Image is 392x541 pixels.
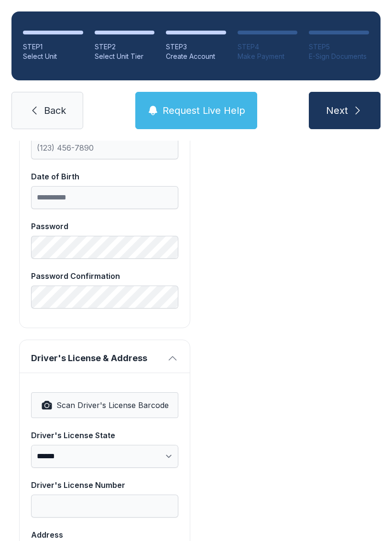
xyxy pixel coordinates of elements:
input: Date of Birth [31,186,178,209]
div: Driver's License State [31,430,178,441]
div: STEP 2 [95,42,155,52]
span: Back [44,104,66,117]
span: Scan Driver's License Barcode [56,399,169,411]
span: Driver's License & Address [31,352,163,365]
div: Select Unit Tier [95,52,155,61]
span: Request Live Help [163,104,245,117]
div: STEP 1 [23,42,83,52]
input: Driver's License Number [31,495,178,518]
input: Password [31,236,178,259]
button: Driver's License & Address [20,340,190,373]
div: E-Sign Documents [309,52,369,61]
div: Address [31,529,178,541]
div: Date of Birth [31,171,178,182]
span: Next [326,104,348,117]
div: STEP 4 [238,42,298,52]
div: Make Payment [238,52,298,61]
div: Password [31,221,178,232]
input: Cell Phone [31,136,178,159]
div: STEP 3 [166,42,226,52]
select: Driver's License State [31,445,178,468]
div: Password Confirmation [31,270,178,282]
div: Driver's License Number [31,479,178,491]
div: STEP 5 [309,42,369,52]
div: Create Account [166,52,226,61]
input: Password Confirmation [31,286,178,309]
div: Select Unit [23,52,83,61]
